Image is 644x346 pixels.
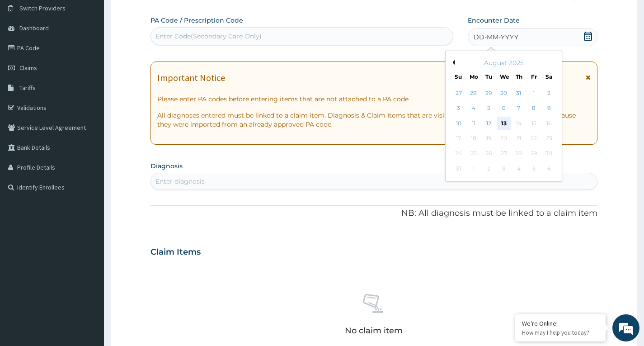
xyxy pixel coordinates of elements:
p: No claim item [345,326,403,335]
div: Choose Sunday, August 10th, 2025 [451,117,465,130]
div: Not available Tuesday, August 19th, 2025 [482,132,495,145]
div: Not available Saturday, September 6th, 2025 [542,162,555,175]
div: Not available Monday, September 1st, 2025 [467,162,480,175]
div: Choose Tuesday, July 29th, 2025 [482,86,495,100]
div: Not available Wednesday, August 20th, 2025 [497,132,510,145]
div: Not available Tuesday, September 2nd, 2025 [482,162,495,175]
div: Not available Sunday, August 24th, 2025 [451,147,465,161]
div: Choose Monday, July 28th, 2025 [467,86,480,100]
div: Choose Friday, August 8th, 2025 [527,102,541,115]
div: Choose Friday, August 1st, 2025 [527,86,541,100]
p: All diagnoses entered must be linked to a claim item. Diagnosis & Claim Items that are visible bu... [157,111,591,129]
div: Not available Tuesday, August 26th, 2025 [482,147,495,161]
div: Choose Thursday, July 31st, 2025 [512,86,526,100]
div: Not available Monday, August 25th, 2025 [467,147,480,161]
div: Choose Wednesday, August 6th, 2025 [497,102,510,115]
button: Previous Month [450,60,455,65]
div: Not available Saturday, August 30th, 2025 [542,147,555,161]
div: Choose Tuesday, August 5th, 2025 [482,102,495,115]
div: Not available Monday, August 18th, 2025 [467,132,480,145]
div: Fr [530,73,538,81]
div: Not available Friday, September 5th, 2025 [527,162,541,175]
div: Not available Wednesday, August 27th, 2025 [497,147,510,161]
span: Claims [19,64,37,72]
div: Not available Saturday, August 16th, 2025 [542,117,555,130]
div: month 2025-08 [451,86,556,176]
div: We [500,73,508,81]
div: Not available Sunday, August 31st, 2025 [451,162,465,175]
div: Choose Monday, August 4th, 2025 [467,102,480,115]
div: Not available Friday, August 15th, 2025 [527,117,541,130]
div: Choose Monday, August 11th, 2025 [467,117,480,130]
textarea: Type your message and hit 'Enter' [5,247,172,279]
div: Mo [470,73,477,81]
div: Choose Wednesday, August 13th, 2025 [497,117,510,130]
div: Choose Saturday, August 9th, 2025 [542,102,555,115]
div: Choose Sunday, July 27th, 2025 [451,86,465,100]
span: Dashboard [19,24,49,32]
div: August 2025 [449,58,558,67]
span: Tariffs [19,84,36,92]
div: Not available Friday, August 22nd, 2025 [527,132,541,145]
div: Su [454,73,462,81]
div: Not available Thursday, August 28th, 2025 [512,147,526,161]
p: How may I help you today? [522,329,599,337]
p: NB: All diagnosis must be linked to a claim item [150,208,597,219]
span: We're online! [52,114,125,205]
img: d_794563401_company_1708531726252_794563401 [17,45,37,68]
div: Sa [545,73,553,81]
div: We're Online! [522,319,599,327]
label: PA Code / Prescription Code [150,16,243,25]
div: Enter Code(Secondary Care Only) [155,32,262,41]
div: Choose Sunday, August 3rd, 2025 [451,102,465,115]
div: Not available Sunday, August 17th, 2025 [451,132,465,145]
div: Minimize live chat window [148,5,170,26]
div: Chat with us now [47,51,152,62]
div: Th [515,73,522,81]
div: Not available Thursday, August 21st, 2025 [512,132,526,145]
div: Not available Thursday, September 4th, 2025 [512,162,526,175]
div: Not available Saturday, August 23rd, 2025 [542,132,555,145]
div: Enter diagnosis [155,177,205,186]
div: Choose Wednesday, July 30th, 2025 [497,86,510,100]
span: Switch Providers [19,4,66,12]
label: Encounter Date [468,16,520,25]
h1: Important Notice [157,73,225,83]
h3: Claim Items [150,247,201,257]
div: Tu [484,73,492,81]
span: DD-MM-YYYY [474,33,518,42]
div: Not available Friday, August 29th, 2025 [527,147,541,161]
label: Diagnosis [150,161,183,171]
p: Please enter PA codes before entering items that are not attached to a PA code [157,95,591,104]
div: Not available Wednesday, September 3rd, 2025 [497,162,510,175]
div: Choose Saturday, August 2nd, 2025 [542,86,555,100]
div: Choose Tuesday, August 12th, 2025 [482,117,495,130]
div: Choose Thursday, August 7th, 2025 [512,102,526,115]
div: Not available Thursday, August 14th, 2025 [512,117,526,130]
